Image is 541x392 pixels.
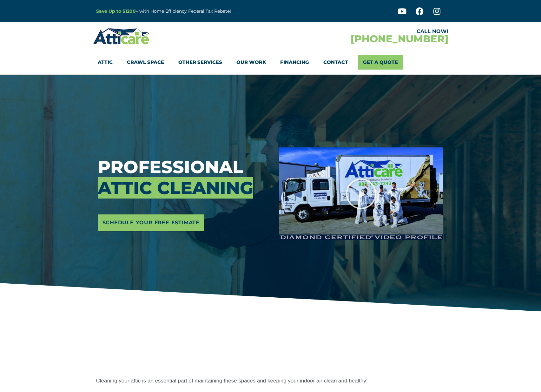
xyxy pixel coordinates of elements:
div: Play Video [345,178,377,210]
h3: Professional [98,157,270,199]
a: Attic [98,55,113,70]
a: Financing [280,55,309,70]
a: Our Work [236,55,266,70]
a: Crawl Space [127,55,164,70]
p: Cleaning your attic is an essential part of maintaining these spaces and keeping your indoor air ... [96,376,445,385]
a: Get A Quote [358,55,403,70]
a: Save Up to $1200 [96,8,136,14]
a: Schedule Your Free Estimate [98,214,205,231]
span: Schedule Your Free Estimate [102,218,200,228]
a: Other Services [178,55,222,70]
nav: Menu [98,55,444,70]
div: CALL NOW! [271,29,448,34]
p: – with Home Efficiency Federal Tax Rebate! [96,8,302,15]
span: Attic Cleaning [98,177,253,199]
a: Contact [323,55,348,70]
